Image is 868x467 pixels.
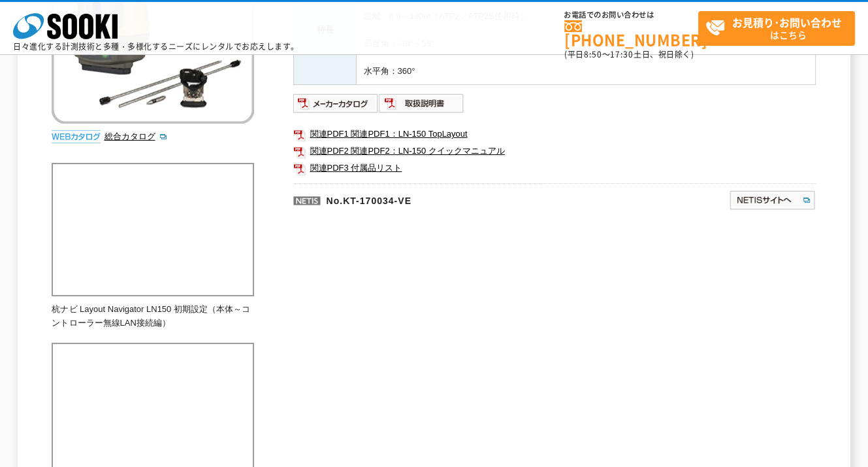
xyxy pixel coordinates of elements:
img: メーカーカタログ [293,93,379,114]
strong: お見積り･お問い合わせ [732,14,842,30]
a: 総合カタログ [104,131,168,141]
span: 8:50 [584,48,602,60]
p: 杭ナビ Layout Navigator LN150 初期設定（本体～コントローラー無線LAN接続編） [52,303,254,330]
a: メーカーカタログ [293,102,379,112]
a: [PHONE_NUMBER] [564,20,698,47]
span: お電話でのお問い合わせは [564,11,698,19]
img: webカタログ [52,130,101,143]
img: 取扱説明書 [379,93,464,114]
a: 取扱説明書 [379,102,464,112]
a: 関連PDF1 関連PDF1：LN-150 TopLayout [293,126,816,143]
a: お見積り･お問い合わせはこちら [698,11,855,46]
span: (平日 ～ 土日、祝日除く) [564,48,694,60]
span: 17:30 [610,48,634,60]
img: NETISサイトへ [729,190,816,211]
a: 関連PDF2 関連PDF2：LN-150 クイックマニュアル [293,143,816,160]
p: 日々進化する計測技術と多種・多様化するニーズにレンタルでお応えします。 [13,43,299,50]
p: No.KT-170034-VE [293,183,603,215]
span: はこちら [705,12,854,44]
a: 関連PDF3 付属品リスト [293,160,816,177]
